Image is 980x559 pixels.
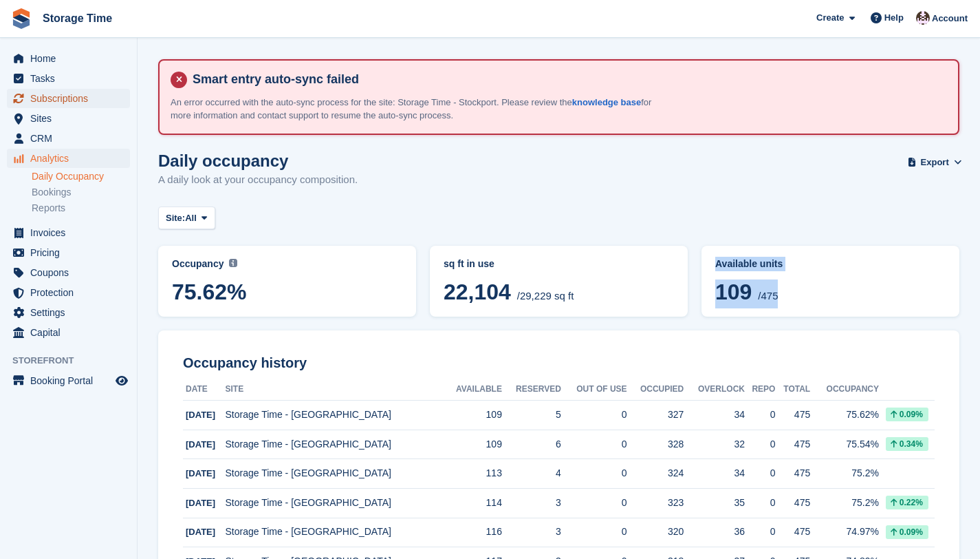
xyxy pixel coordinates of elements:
th: Reserved [502,379,561,401]
img: Saeed [916,11,930,25]
td: 114 [442,488,502,518]
th: Overlock [684,379,745,401]
span: Protection [30,283,113,302]
div: 320 [627,525,684,539]
img: stora-icon-8386f47178a22dfd0bd8f6a31ec36ba5ce8667c1dd55bd0f319d3a0aa187defe.svg [11,8,32,29]
a: menu [7,69,130,88]
td: 75.54% [810,430,879,459]
span: Site: [166,211,185,225]
td: 75.62% [810,401,879,430]
div: 0.22% [886,496,928,509]
abbr: Current percentage of sq ft occupied [172,257,402,271]
a: knowledge base [572,97,641,107]
td: 109 [442,401,502,430]
button: Site: All [158,207,215,229]
a: Reports [32,202,130,215]
div: 35 [684,496,745,510]
th: Occupancy [810,379,879,401]
div: 34 [684,408,745,422]
td: 6 [502,430,561,459]
td: 0 [561,518,627,547]
div: 0.09% [886,408,928,421]
span: Create [816,11,844,25]
span: 22,104 [444,279,511,304]
span: Booking Portal [30,371,113,390]
th: Date [183,379,225,401]
td: 113 [442,459,502,489]
td: 0 [561,459,627,489]
span: [DATE] [186,498,215,508]
td: Storage Time - [GEOGRAPHIC_DATA] [225,459,442,489]
td: 0 [561,401,627,430]
a: menu [7,371,130,390]
a: Storage Time [37,7,118,30]
span: 75.62% [172,279,402,304]
div: 327 [627,408,684,422]
div: 328 [627,437,684,452]
td: Storage Time - [GEOGRAPHIC_DATA] [225,518,442,547]
a: menu [7,283,130,302]
span: Help [884,11,904,25]
span: Export [921,156,949,169]
th: Available [442,379,502,401]
span: [DATE] [186,527,215,537]
td: 475 [775,401,810,430]
a: menu [7,323,130,342]
span: Home [30,49,113,68]
td: 109 [442,430,502,459]
span: Settings [30,303,113,322]
a: Bookings [32,186,130,199]
span: Coupons [30,263,113,282]
a: menu [7,263,130,282]
span: sq ft in use [444,258,494,269]
a: menu [7,303,130,322]
td: 4 [502,459,561,489]
div: 0 [745,525,775,539]
span: Sites [30,109,113,128]
span: /475 [758,290,778,302]
p: An error occurred with the auto-sync process for the site: Storage Time - Stockport. Please revie... [171,96,652,123]
th: Site [225,379,442,401]
span: CRM [30,129,113,148]
a: menu [7,49,130,68]
td: 116 [442,518,502,547]
td: 3 [502,518,561,547]
td: 75.2% [810,459,879,489]
div: 0 [745,466,775,481]
a: menu [7,109,130,128]
td: Storage Time - [GEOGRAPHIC_DATA] [225,401,442,430]
span: [DATE] [186,439,215,450]
span: /29,229 sq ft [517,290,574,302]
td: 75.2% [810,488,879,518]
th: Total [775,379,810,401]
h1: Daily occupancy [158,151,358,170]
th: Occupied [627,379,684,401]
abbr: Current breakdown of %{unit} occupied [444,257,674,271]
button: Export [910,151,959,174]
span: [DATE] [186,410,215,420]
div: 0 [745,437,775,452]
span: Analytics [30,149,113,168]
td: 3 [502,488,561,518]
th: Repo [745,379,775,401]
div: 0.09% [886,525,928,539]
h4: Smart entry auto-sync failed [187,72,947,87]
img: icon-info-grey-7440780725fd019a000dd9b08b2336e03edf1995a4989e88bcd33f0948082b44.svg [229,259,237,267]
div: 324 [627,466,684,481]
span: 109 [715,279,752,304]
span: Capital [30,323,113,342]
span: Tasks [30,69,113,88]
td: 0 [561,430,627,459]
div: 34 [684,466,745,481]
p: A daily look at your occupancy composition. [158,172,358,188]
span: Occupancy [172,258,224,269]
a: Preview store [113,372,130,389]
span: Available units [715,258,783,269]
th: Out of Use [561,379,627,401]
td: 74.97% [810,518,879,547]
abbr: Current percentage of units occupied or overlocked [715,257,946,271]
a: menu [7,149,130,168]
div: 323 [627,496,684,510]
td: 475 [775,488,810,518]
td: 475 [775,518,810,547]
